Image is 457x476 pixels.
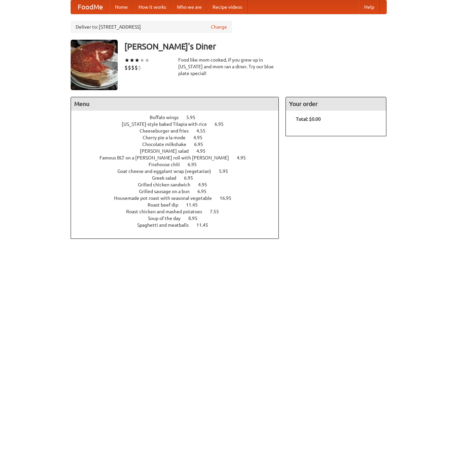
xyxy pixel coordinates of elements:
[172,0,207,14] a: Who we are
[150,115,185,120] span: Buffalo wings
[237,155,253,160] span: 4.95
[193,135,209,140] span: 4.95
[140,128,218,134] a: Cheeseburger and fries 4.55
[143,135,192,140] span: Cherry pie a la mode
[197,189,213,194] span: 6.95
[124,40,387,53] h3: [PERSON_NAME]'s Diner
[188,162,203,167] span: 6.95
[196,222,215,228] span: 11.45
[140,148,218,154] a: [PERSON_NAME] salad 4.95
[198,182,214,187] span: 4.95
[215,121,230,127] span: 6.95
[140,128,195,134] span: Cheeseburger and fries
[152,175,205,181] a: Greek salad 6.95
[148,216,187,221] span: Soup of the day
[71,0,110,14] a: FoodMe
[126,209,231,214] a: Roast chicken and mashed potatoes 7.55
[178,57,279,77] div: Food like mom cooked, if you grew up in [US_STATE] and mom ran a diner. Try our blue plate special!
[196,128,212,134] span: 4.55
[137,222,221,228] a: Spaghetti and meatballs 11.45
[100,155,258,160] a: Famous BLT on a [PERSON_NAME] roll with [PERSON_NAME] 4.95
[149,162,209,167] a: Firehouse chili 6.95
[128,64,131,71] li: $
[135,64,138,71] li: $
[71,40,118,90] img: angular.jpg
[142,142,193,147] span: Chocolate milkshake
[210,209,226,214] span: 7.55
[220,195,238,201] span: 16.95
[124,64,128,71] li: $
[296,116,321,122] b: Total: $0.00
[139,189,196,194] span: Grilled sausage on a bun
[207,0,247,14] a: Recipe videos
[140,148,195,154] span: [PERSON_NAME] salad
[211,24,227,30] a: Change
[131,64,135,71] li: $
[129,57,135,64] li: ★
[122,121,214,127] span: [US_STATE]-style baked Tilapia with rice
[137,222,195,228] span: Spaghetti and meatballs
[219,169,235,174] span: 5.95
[152,175,183,181] span: Greek salad
[139,189,219,194] a: Grilled sausage on a bun 6.95
[122,121,236,127] a: [US_STATE]-style baked Tilapia with rice 6.95
[138,182,220,187] a: Grilled chicken sandwich 4.95
[150,115,208,120] a: Buffalo wings 5.95
[194,142,210,147] span: 6.95
[100,155,236,160] span: Famous BLT on a [PERSON_NAME] roll with [PERSON_NAME]
[138,64,141,71] li: $
[71,97,279,111] h4: Menu
[117,169,218,174] span: Goat cheese and eggplant wrap (vegetarian)
[142,142,216,147] a: Chocolate milkshake 6.95
[143,135,215,140] a: Cherry pie a la mode 4.95
[184,175,200,181] span: 6.95
[148,202,210,208] a: Roast beef dip 11.45
[186,115,202,120] span: 5.95
[186,202,204,208] span: 11.45
[148,216,210,221] a: Soup of the day 8.95
[114,195,244,201] a: Housemade pot roast with seasonal vegetable 16.95
[148,202,185,208] span: Roast beef dip
[124,57,129,64] li: ★
[135,57,140,64] li: ★
[117,169,240,174] a: Goat cheese and eggplant wrap (vegetarian) 5.95
[359,0,380,14] a: Help
[286,97,386,111] h4: Your order
[149,162,187,167] span: Firehouse chili
[140,57,145,64] li: ★
[133,0,172,14] a: How it works
[188,216,204,221] span: 8.95
[114,195,219,201] span: Housemade pot roast with seasonal vegetable
[126,209,209,214] span: Roast chicken and mashed potatoes
[145,57,150,64] li: ★
[196,148,212,154] span: 4.95
[110,0,133,14] a: Home
[71,21,232,33] div: Deliver to: [STREET_ADDRESS]
[138,182,197,187] span: Grilled chicken sandwich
